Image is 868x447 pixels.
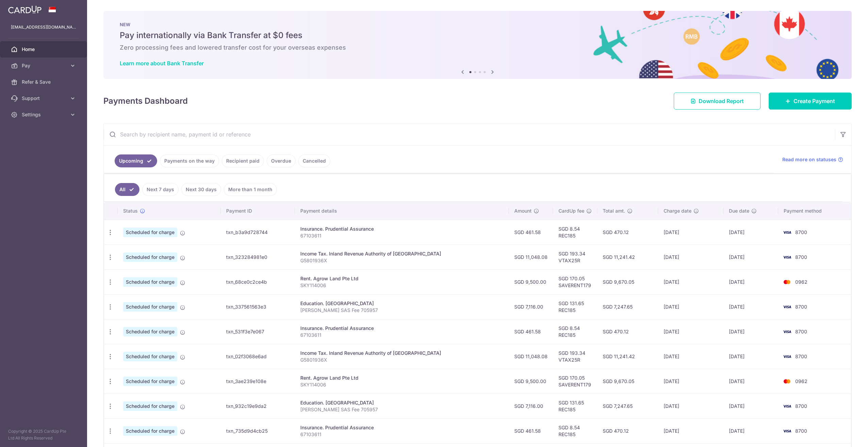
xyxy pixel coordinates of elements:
td: [DATE] [723,269,778,294]
a: Payments on the way [160,154,219,167]
th: Payment ID [221,202,295,220]
h4: Payments Dashboard [103,95,188,107]
td: SGD 461.58 [509,418,553,443]
td: SGD 8.54 REC185 [553,418,597,443]
a: Upcoming [115,154,157,167]
a: Learn more about Bank Transfer [120,60,204,67]
td: txn_b3a9d728744 [221,220,295,245]
th: Payment method [778,202,851,220]
div: Income Tax. Inland Revenue Authority of [GEOGRAPHIC_DATA] [300,250,503,257]
td: SGD 193.34 VTAX25R [553,344,597,369]
td: SGD 7,116.00 [509,394,553,418]
span: Scheduled for charge [123,426,177,436]
td: SGD 131.65 REC185 [553,394,597,418]
span: Scheduled for charge [123,401,177,411]
span: 8700 [795,229,807,235]
td: SGD 131.65 REC185 [553,294,597,319]
td: txn_68ce0c2ce4b [221,269,295,294]
td: [DATE] [658,319,723,344]
td: [DATE] [658,394,723,418]
div: Insurance. Prudential Assurance [300,424,503,431]
div: Insurance. Prudential Assurance [300,226,503,232]
p: [PERSON_NAME] SAS Fee 705957 [300,406,503,413]
td: [DATE] [723,319,778,344]
td: txn_932c19e9da2 [221,394,295,418]
img: Bank Card [780,278,794,286]
div: Rent. Agrow Land Pte Ltd [300,375,503,381]
p: SKY114006 [300,282,503,289]
td: [DATE] [658,344,723,369]
td: [DATE] [658,269,723,294]
td: SGD 8.54 REC185 [553,319,597,344]
img: Bank Card [780,427,794,435]
span: 8700 [795,254,807,260]
td: SGD 170.05 SAVERENT179 [553,269,597,294]
div: Education. [GEOGRAPHIC_DATA] [300,300,503,307]
img: Bank Card [780,377,794,385]
td: SGD 470.12 [597,418,658,443]
td: SGD 11,048.08 [509,245,553,269]
td: [DATE] [658,294,723,319]
span: 8700 [795,329,807,334]
span: 8700 [795,403,807,409]
span: 0962 [795,378,807,384]
p: 67103611 [300,232,503,239]
p: NEW [120,22,835,27]
td: SGD 7,247.65 [597,294,658,319]
span: 8700 [795,304,807,310]
a: More than 1 month [224,183,277,196]
p: [PERSON_NAME] SAS Fee 705957 [300,307,503,314]
p: SKY114006 [300,381,503,388]
span: 8700 [795,353,807,359]
h5: Pay internationally via Bank Transfer at $0 fees [120,30,835,41]
td: SGD 9,670.05 [597,269,658,294]
td: SGD 470.12 [597,319,658,344]
td: SGD 9,670.05 [597,369,658,394]
td: [DATE] [723,418,778,443]
span: CardUp fee [558,208,584,214]
span: Due date [729,208,749,214]
span: 8700 [795,428,807,434]
p: 67103611 [300,332,503,338]
p: 67103611 [300,431,503,438]
span: Total amt. [603,208,625,214]
span: 0962 [795,279,807,285]
td: SGD 11,241.42 [597,245,658,269]
div: Education. [GEOGRAPHIC_DATA] [300,399,503,406]
span: Read more on statuses [782,156,836,163]
span: Scheduled for charge [123,352,177,361]
span: Status [123,208,138,214]
td: SGD 461.58 [509,220,553,245]
td: SGD 7,116.00 [509,294,553,319]
a: Next 7 days [142,183,179,196]
td: SGD 7,247.65 [597,394,658,418]
span: Scheduled for charge [123,377,177,386]
span: Scheduled for charge [123,327,177,336]
td: SGD 461.58 [509,319,553,344]
td: SGD 470.12 [597,220,658,245]
td: SGD 11,241.42 [597,344,658,369]
td: [DATE] [658,245,723,269]
img: Bank Card [780,253,794,261]
td: txn_735d9d4cb25 [221,418,295,443]
td: txn_323284981e0 [221,245,295,269]
td: [DATE] [658,369,723,394]
img: Bank Card [780,303,794,311]
p: [EMAIL_ADDRESS][DOMAIN_NAME] [11,24,76,31]
a: Overdue [267,154,296,167]
a: Create Payment [769,93,852,110]
img: CardUp [8,5,41,14]
span: Home [22,46,67,53]
td: [DATE] [723,245,778,269]
td: [DATE] [658,220,723,245]
th: Payment details [295,202,509,220]
span: Scheduled for charge [123,277,177,287]
div: Rent. Agrow Land Pte Ltd [300,275,503,282]
span: Pay [22,62,67,69]
img: Bank Card [780,402,794,410]
td: [DATE] [723,394,778,418]
td: SGD 11,048.08 [509,344,553,369]
p: G5801936X [300,357,503,363]
td: [DATE] [658,418,723,443]
td: [DATE] [723,344,778,369]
